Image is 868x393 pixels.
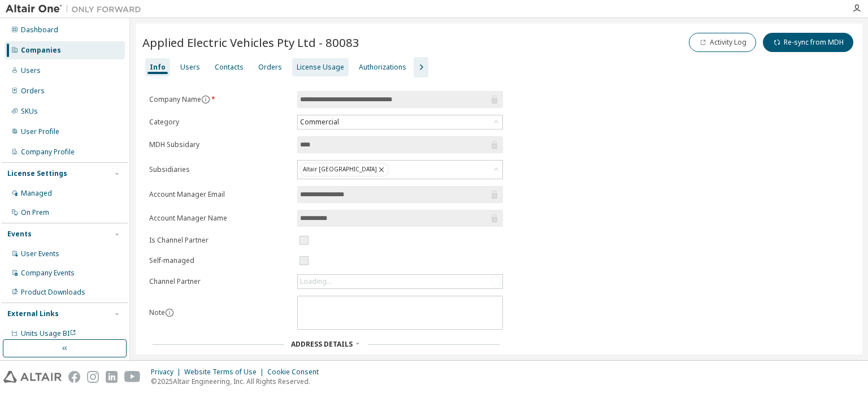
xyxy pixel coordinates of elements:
div: External Links [7,309,59,318]
span: Applied Electric Vehicles Pty Ltd - 80083 [142,34,359,50]
img: altair_logo.svg [3,371,62,383]
div: Users [21,66,41,75]
div: Commercial [298,115,502,129]
img: linkedin.svg [106,371,118,383]
div: Cookie Consent [267,368,325,377]
label: Channel Partner [149,277,290,286]
button: Activity Log [689,33,756,52]
span: Address Details [291,339,353,349]
div: Orders [258,63,282,72]
div: Contacts [215,63,244,72]
p: © 2025 Altair Engineering, Inc. All Rights Reserved. [151,377,325,386]
img: instagram.svg [87,371,99,383]
div: Authorizations [359,63,406,72]
div: License Usage [297,63,344,72]
label: Subsidiaries [149,165,290,174]
div: Loading... [300,277,332,286]
label: Account Manager Name [149,214,290,223]
label: Self-managed [149,256,290,265]
img: Altair One [6,3,147,15]
div: Managed [21,189,52,198]
img: youtube.svg [124,371,141,383]
div: Website Terms of Use [184,368,267,377]
label: Category [149,118,290,127]
div: Company Profile [21,148,75,157]
div: Info [150,63,166,72]
div: Loading... [298,275,502,288]
div: License Settings [7,169,67,178]
div: Dashboard [21,25,58,34]
button: Re-sync from MDH [763,33,853,52]
label: Company Name [149,95,290,104]
div: Commercial [298,116,341,128]
label: Note [149,308,165,317]
div: Altair [GEOGRAPHIC_DATA] [300,163,389,176]
button: information [201,95,210,104]
div: Orders [21,87,45,96]
div: Users [180,63,200,72]
div: Company Events [21,269,75,278]
img: facebook.svg [68,371,80,383]
div: Events [7,230,32,239]
button: information [165,308,174,317]
div: Companies [21,46,61,55]
label: Account Manager Email [149,190,290,199]
div: Altair [GEOGRAPHIC_DATA] [298,161,502,179]
label: MDH Subsidary [149,140,290,149]
div: On Prem [21,208,49,217]
label: Is Channel Partner [149,236,290,245]
span: Units Usage BI [21,329,76,338]
div: Privacy [151,368,184,377]
div: User Events [21,249,59,258]
div: User Profile [21,127,59,136]
div: Product Downloads [21,288,85,297]
div: SKUs [21,107,38,116]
